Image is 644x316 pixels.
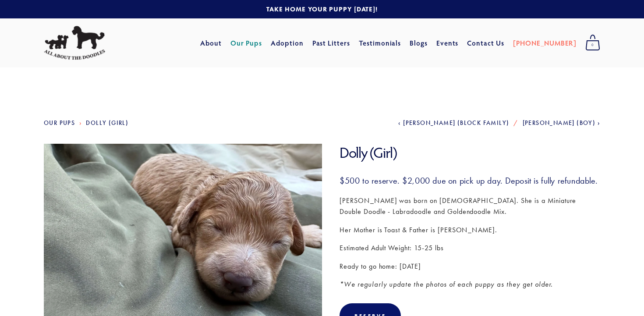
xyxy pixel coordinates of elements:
[340,195,600,217] p: [PERSON_NAME] was born on [DEMOGRAPHIC_DATA]. She is a Miniature Double Doodle - Labradoodle and ...
[403,119,509,127] span: [PERSON_NAME] (Block Family)
[44,26,105,60] img: All About The Doodles
[581,32,605,54] a: 0 items in cart
[44,119,75,127] a: Our Pups
[340,224,600,236] p: Her Mother is Toast & Father is [PERSON_NAME].
[340,280,553,288] em: *We regularly update the photos of each puppy as they get older.
[86,119,128,127] a: Dolly (Girl)
[467,35,504,51] a: Contact Us
[398,119,509,127] a: [PERSON_NAME] (Block Family)
[513,35,577,51] a: [PHONE_NUMBER]
[312,38,350,47] a: Past Litters
[340,242,600,254] p: Estimated Adult Weight: 15-25 lbs
[585,39,600,51] span: 0
[523,119,600,127] a: [PERSON_NAME] (Boy)
[523,119,596,127] span: [PERSON_NAME] (Boy)
[410,35,428,51] a: Blogs
[340,261,600,272] p: Ready to go home: [DATE]
[359,35,401,51] a: Testimonials
[340,144,600,162] h1: Dolly (Girl)
[230,35,262,51] a: Our Pups
[340,175,600,186] h3: $500 to reserve. $2,000 due on pick up day. Deposit is fully refundable.
[436,35,459,51] a: Events
[271,35,304,51] a: Adoption
[200,35,222,51] a: About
